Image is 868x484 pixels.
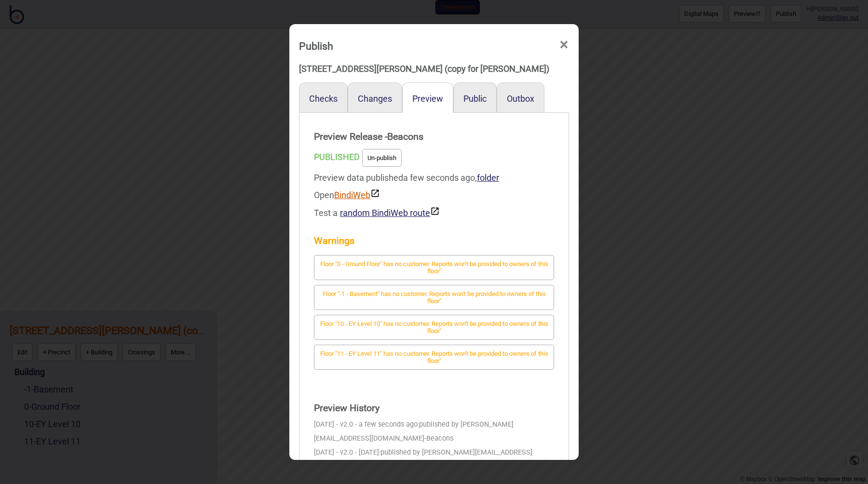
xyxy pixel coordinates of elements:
[314,169,554,222] div: Preview data published a few seconds ago
[314,399,554,418] strong: Preview History
[362,149,402,167] button: Un-publish
[314,285,554,310] button: Floor "-1 - Basement" has no customer. Reports won't be provided to owners of this floor"
[424,434,453,443] span: - Beacons
[507,94,534,104] button: Outbox
[314,446,554,474] div: [DATE] - v2.0 - [DATE]:
[334,190,380,200] a: BindiWeb
[314,204,554,222] div: Test a
[314,127,554,147] strong: Preview Release - Beacons
[314,448,532,471] span: published by [PERSON_NAME][EMAIL_ADDRESS][DOMAIN_NAME]
[314,420,514,443] span: published by [PERSON_NAME][EMAIL_ADDRESS][DOMAIN_NAME]
[299,36,333,56] div: Publish
[370,188,380,198] img: preview
[309,94,338,104] button: Checks
[477,173,499,183] a: folder
[314,152,360,162] span: PUBLISHED
[314,295,554,305] a: Floor "-1 - Basement" has no customer. Reports won't be provided to owners of this floor"
[358,94,392,104] button: Changes
[314,231,554,251] strong: Warnings
[412,94,443,104] button: Preview
[314,418,554,446] div: [DATE] - v2.0 - a few seconds ago:
[314,325,554,335] a: Floor "10 - EY Level 10" has no customer. Reports won't be provided to owners of this floor"
[314,187,554,204] div: Open
[475,173,499,183] span: ,
[314,255,554,280] button: Floor "0 - Ground Floor" has no customer. Reports won't be provided to owners of this floor"
[314,355,554,365] a: Floor "11 - EY Level 11" has no customer. Reports won't be provided to owners of this floor"
[463,94,487,104] button: Public
[314,265,554,275] a: Floor "0 - Ground Floor" has no customer. Reports won't be provided to owners of this floor"
[340,206,440,218] button: random BindiWeb route
[559,29,569,61] span: ×
[314,315,554,340] button: Floor "10 - EY Level 10" has no customer. Reports won't be provided to owners of this floor"
[430,206,440,216] img: preview
[314,345,554,370] button: Floor "11 - EY Level 11" has no customer. Reports won't be provided to owners of this floor"
[299,60,569,78] div: [STREET_ADDRESS][PERSON_NAME] (copy for [PERSON_NAME])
